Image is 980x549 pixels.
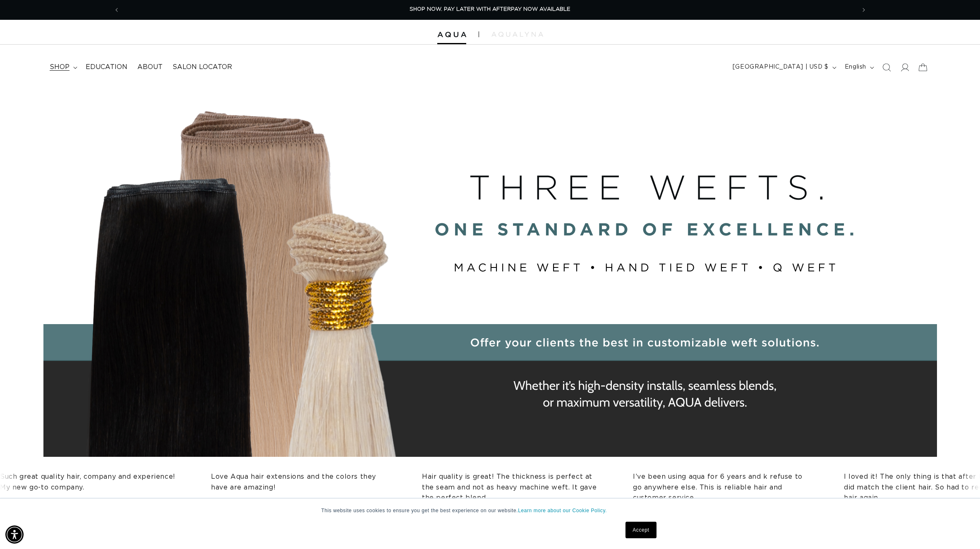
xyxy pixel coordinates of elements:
[132,58,168,76] a: About
[137,63,163,72] span: About
[5,525,24,544] div: Accessibility Menu
[108,2,126,18] button: Previous announcement
[877,58,896,76] summary: Search
[437,32,466,38] img: Aqua Hair Extensions
[321,507,659,514] p: This website uses cookies to ensure you get the best experience on our website.
[45,58,81,76] summary: shop
[623,472,801,504] p: I’ve been using aqua for 6 years and k refuse to go anywhere else. This is reliable hair and cust...
[728,60,840,75] button: [GEOGRAPHIC_DATA] | USD $
[855,2,873,18] button: Next announcement
[733,63,829,72] span: [GEOGRAPHIC_DATA] | USD $
[491,32,543,37] img: aqualyna.com
[625,522,656,538] a: Accept
[173,63,232,72] span: Salon Locator
[845,63,866,72] span: English
[410,7,570,12] span: SHOP NOW. PAY LATER WITH AFTERPAY NOW AVAILABLE
[50,63,69,72] span: shop
[81,58,132,76] a: Education
[168,58,237,76] a: Salon Locator
[840,60,877,75] button: English
[518,508,607,513] a: Learn more about our Cookie Policy.
[412,472,590,504] p: Hair quality is great! The thickness is perfect at the seam and not as heavy machine weft. It gav...
[201,472,379,493] p: Love Aqua hair extensions and the colors they have are amazing!
[86,63,127,72] span: Education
